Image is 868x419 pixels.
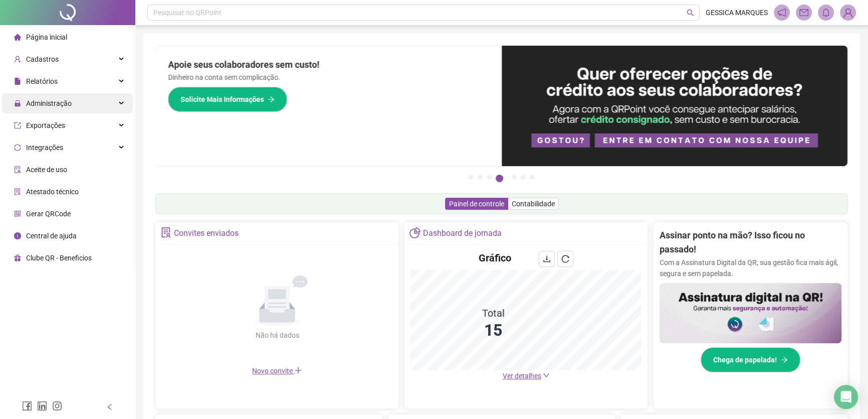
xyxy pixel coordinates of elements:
img: 84574 [840,5,855,20]
a: Ver detalhes down [503,372,550,380]
span: Painel de controle [449,200,504,208]
span: down [543,372,550,379]
span: bell [821,8,830,17]
button: Chega de papelada! [701,347,800,372]
span: Gerar QRCode [26,210,71,218]
span: reload [561,255,569,263]
span: Novo convite [252,367,302,375]
span: sync [14,144,21,151]
span: Chega de papelada! [713,354,777,365]
span: search [687,9,694,17]
span: plus [294,366,302,374]
button: 7 [530,175,535,180]
span: user-add [14,56,21,63]
button: 1 [469,175,474,180]
h2: Assinar ponto na mão? Isso ficou no passado! [660,228,841,257]
div: Não há dados [231,330,323,341]
span: info-circle [14,232,21,239]
span: arrow-right [781,356,788,363]
span: mail [799,8,808,17]
span: notification [777,8,786,17]
div: Open Intercom Messenger [834,385,858,409]
button: 6 [521,175,526,180]
span: solution [161,227,171,238]
p: Com a Assinatura Digital da QR, sua gestão fica mais ágil, segura e sem papelada. [660,257,841,279]
span: Administração [26,99,72,107]
span: audit [14,166,21,173]
button: 2 [478,175,483,180]
button: 4 [496,175,503,182]
span: Integrações [26,144,63,152]
span: Clube QR - Beneficios [26,254,92,262]
span: Ver detalhes [503,372,541,380]
span: Exportações [26,121,65,129]
span: arrow-right [268,96,275,103]
span: facebook [22,401,32,411]
span: GESSICA MARQUES [706,7,768,18]
span: instagram [52,401,62,411]
img: banner%2F02c71560-61a6-44d4-94b9-c8ab97240462.png [660,283,841,343]
span: file [14,78,21,85]
span: Atestado técnico [26,188,79,196]
span: Página inicial [26,33,67,41]
span: linkedin [37,401,47,411]
h4: Gráfico [479,251,511,265]
button: 5 [512,175,517,180]
button: 3 [487,175,492,180]
span: export [14,122,21,129]
span: Relatórios [26,77,58,85]
span: Contabilidade [512,200,555,208]
img: banner%2Fa8ee1423-cce5-4ffa-a127-5a2d429cc7d8.png [502,46,847,166]
span: download [543,255,551,263]
span: lock [14,100,21,107]
span: solution [14,188,21,195]
span: Central de ajuda [26,232,77,240]
span: Solicite Mais Informações [180,94,264,105]
h2: Apoie seus colaboradores sem custo! [168,58,490,72]
div: Dashboard de jornada [423,225,502,242]
span: qrcode [14,210,21,217]
span: left [106,403,113,410]
span: gift [14,254,21,261]
div: Convites enviados [174,225,239,242]
span: Cadastros [26,55,59,63]
span: Aceite de uso [26,166,67,174]
button: Solicite Mais Informações [168,87,287,112]
span: home [14,34,21,41]
p: Dinheiro na conta sem complicação. [168,72,490,83]
span: pie-chart [409,227,420,238]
